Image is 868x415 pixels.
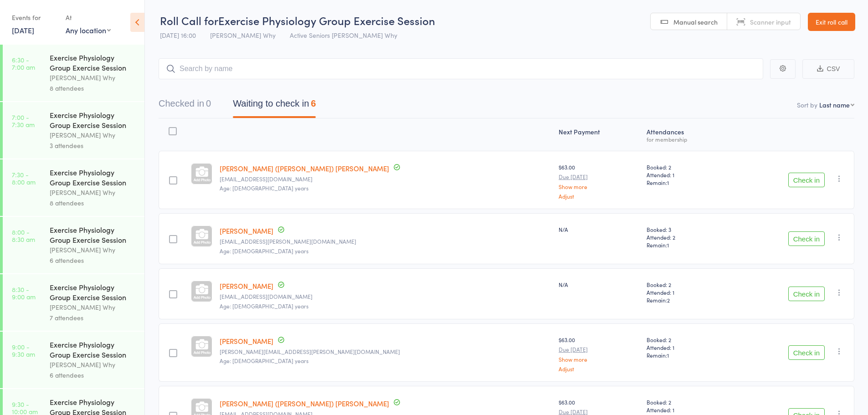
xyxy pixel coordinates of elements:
div: Exercise Physiology Group Exercise Session [50,110,137,130]
a: 8:00 -8:30 amExercise Physiology Group Exercise Session[PERSON_NAME] Why6 attendees [3,217,144,273]
a: Exit roll call [808,13,855,31]
span: Booked: 2 [647,398,725,406]
small: rhill4@bigpond.net.au [220,293,551,300]
span: 1 [667,241,669,249]
span: 1 [667,179,669,186]
div: [PERSON_NAME] Why [50,302,137,313]
time: 7:00 - 7:30 am [12,113,35,128]
input: Search by name [159,58,763,79]
span: Exercise Physiology Group Exercise Session [218,13,435,28]
time: 8:30 - 9:00 am [12,286,36,300]
span: 2 [667,296,670,304]
div: N/A [559,281,639,288]
a: Show more [559,184,639,190]
time: 7:30 - 8:00 am [12,171,36,185]
span: 1 [667,351,669,359]
a: 9:00 -9:30 amExercise Physiology Group Exercise Session[PERSON_NAME] Why6 attendees [3,332,144,388]
div: 7 attendees [50,313,137,323]
time: 8:00 - 8:30 am [12,228,35,243]
div: Exercise Physiology Group Exercise Session [50,52,137,72]
button: Checked in0 [159,94,211,118]
small: Due [DATE] [559,174,639,180]
button: Check in [788,231,825,246]
div: Atten­dances [643,123,729,147]
div: At [66,10,111,25]
a: [PERSON_NAME] [220,281,273,291]
span: Booked: 2 [647,336,725,343]
span: Scanner input [750,17,791,26]
div: [PERSON_NAME] Why [50,245,137,255]
a: 8:30 -9:00 amExercise Physiology Group Exercise Session[PERSON_NAME] Why7 attendees [3,274,144,331]
label: Sort by [797,100,817,109]
div: $63.00 [559,336,639,372]
div: Next Payment [555,123,642,147]
span: Attended: 1 [647,171,725,179]
a: Adjust [559,366,639,372]
button: Waiting to check in6 [233,94,316,118]
span: Age: [DEMOGRAPHIC_DATA] years [220,247,308,255]
div: Last name [819,100,850,109]
span: Booked: 2 [647,163,725,171]
button: Check in [788,173,825,187]
span: Manual search [673,17,718,26]
a: [PERSON_NAME] ([PERSON_NAME]) [PERSON_NAME] [220,399,389,408]
div: 6 attendees [50,255,137,266]
span: Age: [DEMOGRAPHIC_DATA] years [220,184,308,192]
a: 6:30 -7:00 amExercise Physiology Group Exercise Session[PERSON_NAME] Why8 attendees [3,45,144,101]
a: 7:00 -7:30 amExercise Physiology Group Exercise Session[PERSON_NAME] Why3 attendees [3,102,144,159]
div: 8 attendees [50,198,137,208]
small: frank.messina@gmail.com [220,348,551,355]
small: Due [DATE] [559,409,639,415]
a: [PERSON_NAME] [220,226,273,236]
a: [PERSON_NAME] [220,336,273,346]
a: 7:30 -8:00 amExercise Physiology Group Exercise Session[PERSON_NAME] Why8 attendees [3,159,144,216]
div: [PERSON_NAME] Why [50,72,137,83]
span: Remain: [647,296,725,304]
span: Age: [DEMOGRAPHIC_DATA] years [220,302,308,310]
span: [DATE] 16:00 [160,31,196,40]
time: 6:30 - 7:00 am [12,56,35,71]
span: Attended: 1 [647,343,725,351]
div: 6 attendees [50,370,137,380]
span: Remain: [647,241,725,249]
div: Exercise Physiology Group Exercise Session [50,282,137,302]
div: [PERSON_NAME] Why [50,130,137,140]
div: [PERSON_NAME] Why [50,359,137,370]
span: Age: [DEMOGRAPHIC_DATA] years [220,357,308,364]
div: Events for [12,10,56,25]
small: hazell.tom@gmail.com [220,238,551,245]
span: [PERSON_NAME] Why [210,31,276,40]
div: 6 [311,98,316,108]
span: Roll Call for [160,13,218,28]
span: Booked: 2 [647,281,725,288]
span: Attended: 1 [647,406,725,414]
span: Attended: 2 [647,233,725,241]
div: $63.00 [559,163,639,199]
div: [PERSON_NAME] Why [50,187,137,198]
a: Adjust [559,193,639,199]
div: 8 attendees [50,83,137,93]
small: lyngamwell@gmail.com [220,176,551,182]
span: Booked: 3 [647,225,725,233]
a: [PERSON_NAME] ([PERSON_NAME]) [PERSON_NAME] [220,164,389,173]
span: Active Seniors [PERSON_NAME] Why [290,31,397,40]
div: 0 [206,98,211,108]
span: Remain: [647,351,725,359]
div: Any location [66,25,111,35]
div: for membership [647,136,725,142]
time: 9:30 - 10:00 am [12,400,38,415]
small: Due [DATE] [559,346,639,353]
time: 9:00 - 9:30 am [12,343,35,358]
div: N/A [559,225,639,233]
div: Exercise Physiology Group Exercise Session [50,225,137,245]
button: CSV [802,59,854,79]
div: Exercise Physiology Group Exercise Session [50,167,137,187]
div: 3 attendees [50,140,137,151]
a: Show more [559,356,639,362]
span: Remain: [647,179,725,186]
div: Exercise Physiology Group Exercise Session [50,339,137,359]
button: Check in [788,345,825,360]
button: Check in [788,287,825,301]
span: Attended: 1 [647,288,725,296]
a: [DATE] [12,25,34,35]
